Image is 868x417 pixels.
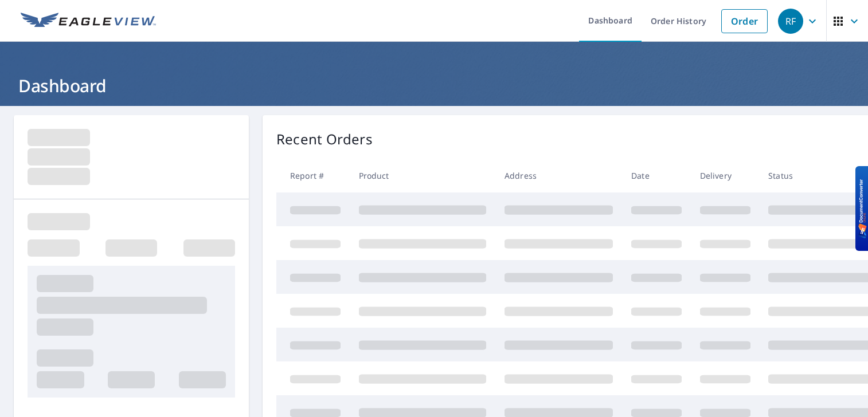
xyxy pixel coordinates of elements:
[622,159,691,192] th: Date
[495,159,622,192] th: Address
[350,159,495,192] th: Product
[858,179,867,238] img: BKR5lM0sgkDqAAAAAElFTkSuQmCC
[721,9,768,33] a: Order
[276,159,350,192] th: Report #
[691,159,760,192] th: Delivery
[276,129,373,150] p: Recent Orders
[21,13,156,30] img: EV Logo
[778,9,803,34] div: RF
[14,74,854,97] h1: Dashboard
